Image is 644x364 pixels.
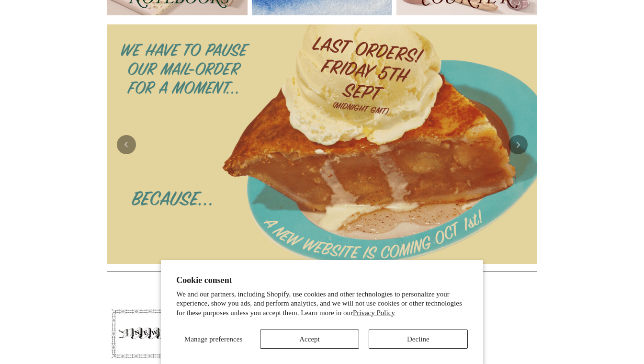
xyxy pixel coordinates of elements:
button: Decline [369,330,468,349]
button: Accept [260,330,359,349]
img: 2025 New Website coming soon.png__PID:95e867f5-3b87-426e-97a5-a534fe0a3431 [107,24,537,264]
button: Manage preferences [176,330,250,349]
h2: Cookie consent [176,275,468,285]
button: Previous [117,135,136,154]
span: Manage preferences [184,335,242,343]
a: Privacy Policy [353,309,395,317]
img: pf-4db91bb9--1305-Newsletter-Button_1200x.jpg [107,304,246,364]
p: We and our partners, including Shopify, use cookies and other technologies to personalize your ex... [176,290,468,318]
button: Next [508,135,528,154]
